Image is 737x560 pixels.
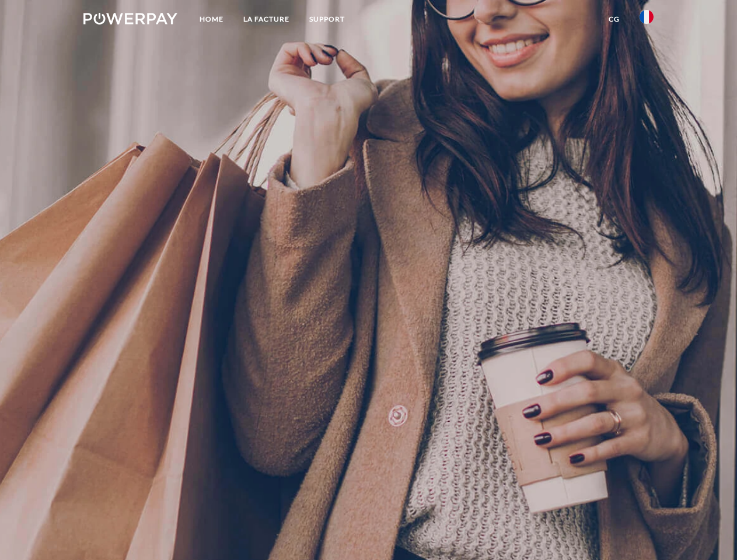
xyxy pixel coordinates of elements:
[83,13,177,24] img: logo-powerpay-white.svg
[233,9,299,30] a: LA FACTURE
[640,10,654,24] img: fr
[599,9,630,30] a: CG
[299,9,355,30] a: Support
[190,9,233,30] a: Home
